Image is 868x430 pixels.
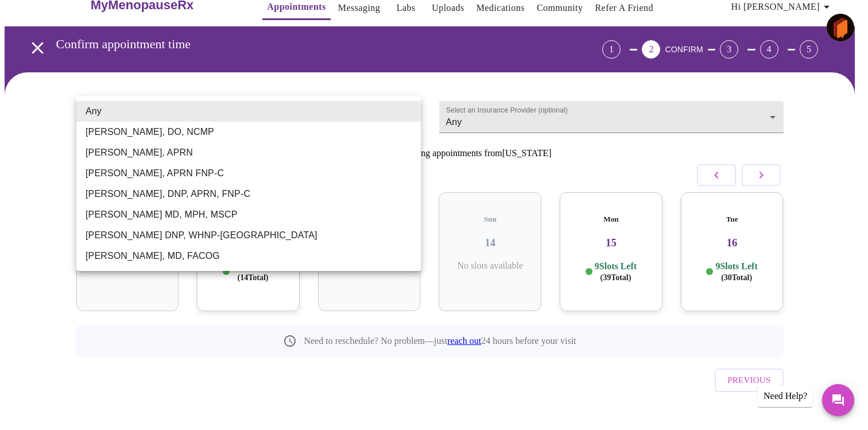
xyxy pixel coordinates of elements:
[76,142,421,163] li: [PERSON_NAME], APRN
[76,101,421,122] li: Any
[76,163,421,184] li: [PERSON_NAME], APRN FNP-C
[76,184,421,204] li: [PERSON_NAME], DNP, APRN, FNP-C
[76,225,421,246] li: [PERSON_NAME] DNP, WHNP-[GEOGRAPHIC_DATA]
[76,122,421,142] li: [PERSON_NAME], DO, NCMP
[76,246,421,266] li: [PERSON_NAME], MD, FACOG
[76,204,421,225] li: [PERSON_NAME] MD, MPH, MSCP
